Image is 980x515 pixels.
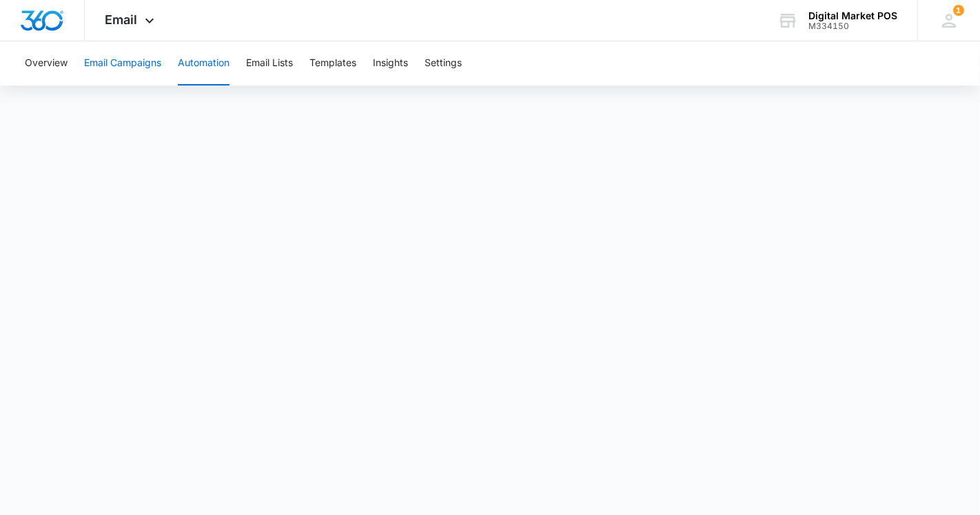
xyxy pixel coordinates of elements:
[953,5,964,16] div: notifications count
[425,41,462,85] button: Settings
[309,41,356,85] button: Templates
[246,41,293,85] button: Email Lists
[105,12,138,27] span: Email
[84,41,161,85] button: Email Campaigns
[808,21,897,31] div: account id
[178,41,229,85] button: Automation
[953,5,964,16] span: 1
[373,41,408,85] button: Insights
[25,41,68,85] button: Overview
[808,10,897,21] div: account name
